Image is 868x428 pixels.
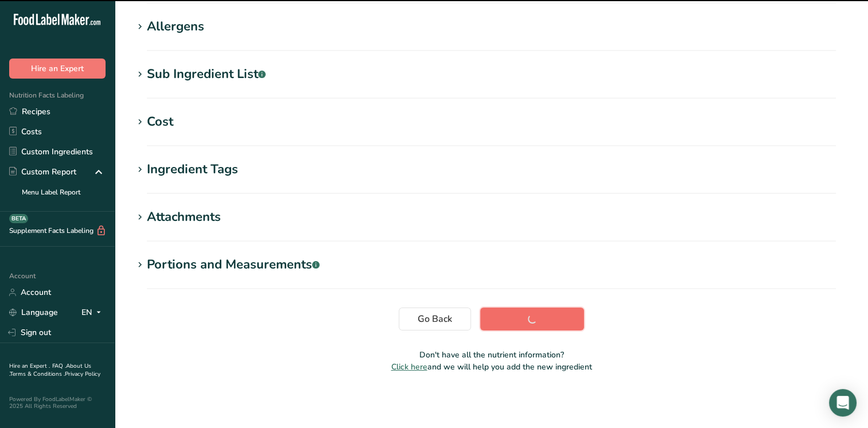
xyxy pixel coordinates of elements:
a: Language [9,302,58,322]
span: Click here [391,361,427,372]
span: Go Back [418,312,452,326]
div: Sub Ingredient List [147,65,266,84]
a: About Us . [9,362,91,378]
div: Attachments [147,208,221,227]
p: Don't have all the nutrient information? [133,349,850,361]
a: Hire an Expert . [9,362,50,370]
a: Privacy Policy [65,370,100,378]
div: Portions and Measurements [147,255,320,274]
button: Hire an Expert [9,59,106,79]
div: EN [81,306,106,320]
a: Terms & Conditions . [10,370,65,378]
div: Open Intercom Messenger [829,389,857,417]
p: and we will help you add the new ingredient [133,361,850,373]
div: Ingredient Tags [147,160,238,179]
div: Cost [147,112,173,131]
button: Go Back [399,308,471,330]
div: Allergens [147,17,204,36]
div: BETA [9,214,28,223]
div: Powered By FoodLabelMaker © 2025 All Rights Reserved [9,396,106,410]
div: Custom Report [9,166,76,178]
a: FAQ . [52,362,66,370]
